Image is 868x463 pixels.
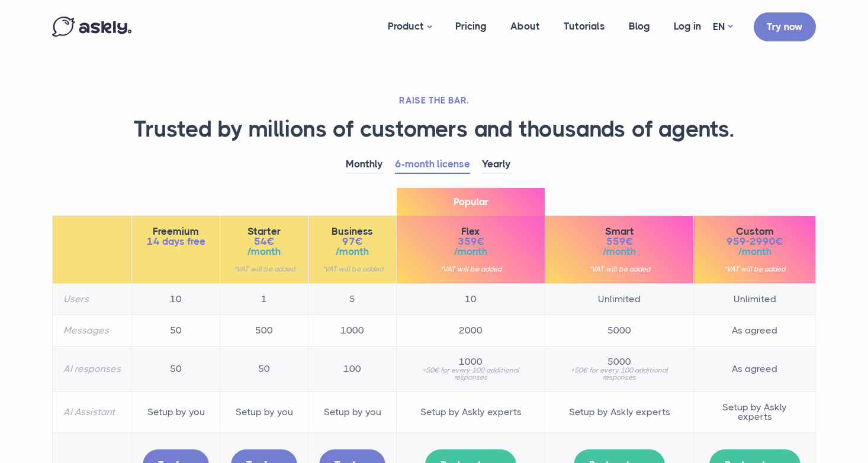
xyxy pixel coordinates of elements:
[397,188,545,216] span: Popular
[397,283,545,315] td: 10
[662,4,713,49] a: Log in
[556,247,683,257] span: /month
[220,283,308,315] td: 1
[319,247,385,257] span: /month
[231,247,297,257] span: /month
[220,391,308,432] td: Setup by you
[319,237,385,247] span: 97€
[705,226,805,237] span: Custom
[407,247,534,257] span: /month
[617,4,662,49] a: Blog
[308,315,397,346] td: 1000
[556,226,683,237] span: Smart
[52,115,816,144] h1: Trusted by millions of customers and thousands of agents.
[220,346,308,391] td: 50
[545,315,694,346] td: 5000
[53,391,132,432] th: AI Assistant
[705,247,805,257] span: /month
[395,156,470,174] a: 6-month license
[231,226,297,237] span: Starter
[407,357,534,367] span: 1000
[319,266,385,273] small: *VAT will be added
[407,237,534,247] span: 359€
[482,156,511,174] a: Yearly
[132,391,220,432] td: Setup by you
[754,12,816,41] a: Try now
[499,4,552,49] a: About
[143,237,209,247] span: 14 days free
[713,18,732,35] a: EN
[132,283,220,315] td: 10
[407,226,534,237] span: Flex
[308,283,397,315] td: 5
[705,266,805,273] small: *VAT will be added
[132,346,220,391] td: 50
[407,367,534,381] small: +50€ for every 100 additional responses
[705,364,805,374] span: As agreed
[143,226,209,237] span: Freemium
[694,391,816,432] td: Setup by Askly experts
[52,95,816,106] h2: RAISE THE BAR.
[132,315,220,346] td: 50
[556,237,683,247] span: 559€
[308,346,397,391] td: 100
[694,283,816,315] td: Unlimited
[556,367,683,381] small: +50€ for every 100 additional responses
[705,237,805,247] span: 959-2990€
[346,156,383,174] a: Monthly
[556,266,683,273] small: *VAT will be added
[53,315,132,346] th: Messages
[552,4,617,49] a: Tutorials
[53,346,132,391] th: AI responses
[231,266,297,273] small: *VAT will be added
[319,226,385,237] span: Business
[231,237,297,247] span: 54€
[397,315,545,346] td: 2000
[694,315,816,346] td: As agreed
[556,357,683,367] span: 5000
[397,391,545,432] td: Setup by Askly experts
[545,391,694,432] td: Setup by Askly experts
[220,315,308,346] td: 500
[443,4,499,49] a: Pricing
[545,283,694,315] td: Unlimited
[52,17,131,37] img: Askly
[308,391,397,432] td: Setup by you
[407,266,534,273] small: *VAT will be added
[376,4,443,50] a: Product
[53,283,132,315] th: Users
